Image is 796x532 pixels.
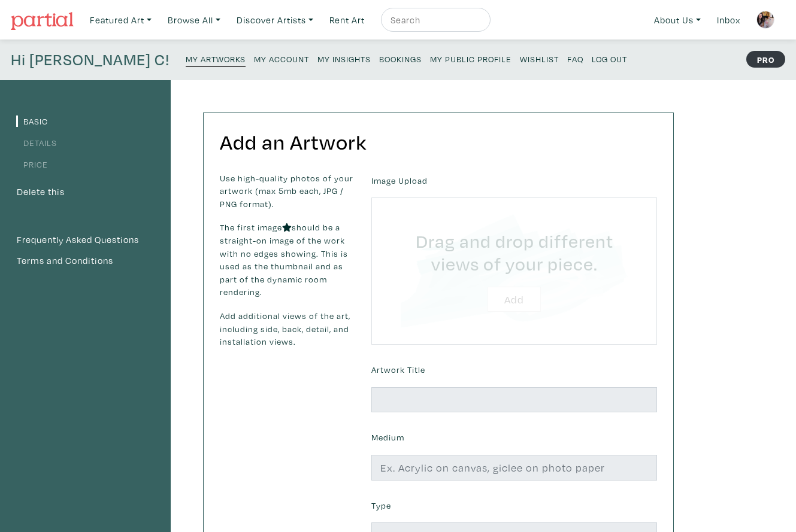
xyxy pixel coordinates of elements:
a: Featured Art [84,8,157,32]
a: Basic [16,115,48,127]
input: Ex. Acrylic on canvas, giclee on photo paper [371,455,657,481]
a: Wishlist [520,50,559,66]
h2: Add an Artwork [220,129,657,155]
a: Log Out [592,50,627,66]
a: Rent Art [324,8,370,32]
a: Price [16,159,48,170]
label: Type [371,499,391,512]
a: Discover Artists [231,8,319,32]
button: Delete this [16,184,65,200]
a: Frequently Asked Questions [16,232,155,248]
a: Bookings [379,50,422,66]
small: My Account [254,53,309,65]
label: Image Upload [371,174,428,187]
label: Artwork Title [371,363,425,376]
h4: Hi [PERSON_NAME] C! [11,50,170,69]
small: FAQ [567,53,583,65]
a: My Account [254,50,309,66]
a: Browse All [162,8,226,32]
p: Use high-quality photos of your artwork (max 5mb each, JPG / PNG format). [220,172,353,211]
a: About Us [649,8,706,32]
input: Search [389,13,479,28]
a: My Insights [317,50,371,66]
p: Add additional views of the art, including side, back, detail, and installation views. [220,309,353,348]
a: My Public Profile [430,50,512,66]
small: My Public Profile [430,53,512,65]
small: Log Out [592,53,627,65]
small: My Artworks [186,53,246,65]
small: My Insights [317,53,371,65]
p: The first image should be a straight-on image of the work with no edges showing. This is used as ... [220,221,353,299]
strong: PRO [746,51,785,68]
a: My Artworks [186,50,246,67]
a: Inbox [712,8,746,32]
img: phpThumb.php [756,11,774,29]
a: Details [16,137,57,148]
a: Terms and Conditions [16,253,155,269]
small: Wishlist [520,53,559,65]
a: FAQ [567,50,583,66]
label: Medium [371,431,404,444]
small: Bookings [379,53,422,65]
